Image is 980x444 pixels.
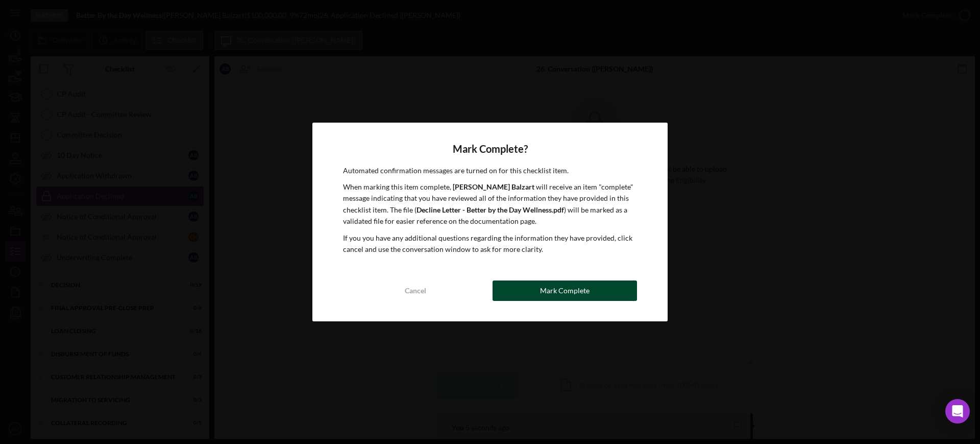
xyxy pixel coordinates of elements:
[405,281,426,301] div: Cancel
[453,182,534,191] b: [PERSON_NAME] Balzart
[416,205,564,214] b: Decline Letter - Better by the Day Wellness.pdf
[343,281,487,301] button: Cancel
[493,281,637,301] button: Mark Complete
[343,232,637,255] p: If you you have any additional questions regarding the information they have provided, click canc...
[945,399,970,424] div: Open Intercom Messenger
[540,281,590,301] div: Mark Complete
[343,181,637,227] p: When marking this item complete, will receive an item "complete" message indicating that you have...
[343,165,637,176] p: Automated confirmation messages are turned on for this checklist item.
[343,143,637,155] h4: Mark Complete?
